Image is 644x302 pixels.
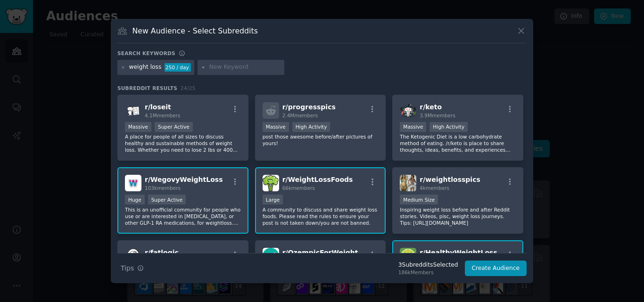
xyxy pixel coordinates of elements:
img: fatlogic [125,248,141,264]
div: High Activity [429,122,468,132]
span: Subreddit Results [117,85,177,91]
button: Create Audience [465,261,527,277]
h3: Search keywords [117,50,175,57]
p: This is an unofficial community for people who use or are interested in [MEDICAL_DATA], or other ... [125,206,241,226]
img: WeightLossFoods [263,175,279,191]
span: 4.1M members [145,113,181,118]
input: New Keyword [209,63,281,72]
span: r/ fatlogic [145,249,179,256]
p: post those awesome before/after pictures of yours! [263,133,379,147]
img: WegovyWeightLoss [125,175,141,191]
div: 3 Subreddit s Selected [398,261,458,269]
span: r/ keto [420,103,442,111]
span: r/ loseit [145,103,171,111]
div: Massive [263,122,289,132]
span: 3.9M members [420,113,455,118]
span: r/ WeightLossFoods [282,176,353,183]
p: A place for people of all sizes to discuss healthy and sustainable methods of weight loss. Whethe... [125,133,241,153]
p: A community to discuss and share weight loss foods. Please read the rules to ensure your post is ... [263,206,379,226]
img: keto [400,102,416,119]
div: Super Active [155,122,193,132]
span: 2.4M members [282,113,318,118]
div: 250 / day [165,63,191,72]
div: Massive [400,122,426,132]
span: 66k members [282,185,315,191]
div: 186k Members [398,269,458,276]
span: r/ weightlosspics [420,176,480,183]
div: Super Active [148,195,186,204]
img: HealthyWeightLoss [400,248,416,264]
span: 4k members [420,185,449,191]
div: Large [263,195,283,204]
img: OzempicForWeightLoss [263,248,279,264]
div: Medium Size [400,195,438,204]
div: weight loss [129,63,162,72]
p: The Ketogenic Diet is a low carbohydrate method of eating. /r/keto is place to share thoughts, id... [400,133,516,153]
button: Tips [117,260,147,277]
span: Tips [121,263,134,273]
img: weightlosspics [400,175,416,191]
img: loseit [125,102,141,119]
div: Massive [125,122,151,132]
span: 24 / 25 [181,85,196,91]
h3: New Audience - Select Subreddits [132,26,258,36]
span: r/ progresspics [282,103,336,111]
span: 103k members [145,185,181,191]
div: Huge [125,195,145,204]
span: r/ HealthyWeightLoss [420,249,497,256]
div: High Activity [292,122,330,132]
span: r/ OzempicForWeightLoss [282,249,375,256]
p: Inspiring weight loss before and after Reddit stories. Videos, pisc, weight loss journeys. Tips: ... [400,206,516,226]
span: r/ WegovyWeightLoss [145,176,223,183]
